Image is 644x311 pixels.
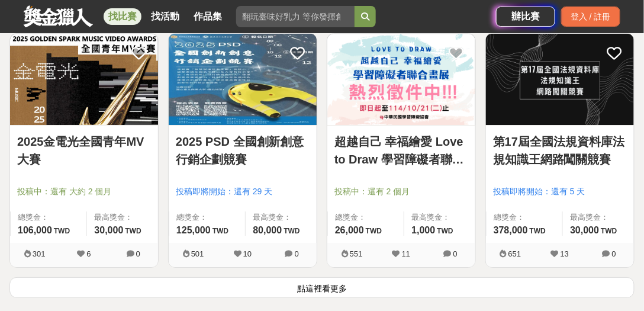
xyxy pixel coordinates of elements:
[136,249,140,258] span: 0
[17,133,151,168] a: 2025金電光全國青年MV大賽
[18,211,79,223] span: 總獎金：
[494,211,555,223] span: 總獎金：
[295,249,299,258] span: 0
[612,249,616,258] span: 0
[284,227,300,235] span: TWD
[530,227,546,235] span: TWD
[561,7,620,27] div: 登入 / 註冊
[494,225,528,235] span: 378,000
[243,249,252,258] span: 10
[176,185,310,198] span: 投稿即將開始：還有 29 天
[169,34,317,125] img: Cover Image
[350,249,363,258] span: 551
[125,227,141,235] span: TWD
[411,225,435,235] span: 1,000
[335,211,397,223] span: 總獎金：
[334,185,468,198] span: 投稿中：還有 2 個月
[561,249,569,258] span: 13
[335,225,364,235] span: 26,000
[104,8,141,25] a: 找比賽
[402,249,410,258] span: 11
[236,6,355,27] input: 翻玩臺味好乳力 等你發揮創意！
[486,34,634,125] img: Cover Image
[86,249,91,258] span: 6
[253,211,310,223] span: 最高獎金：
[253,225,282,235] span: 80,000
[146,8,184,25] a: 找活動
[176,211,238,223] span: 總獎金：
[9,277,635,298] button: 點這裡看更多
[191,249,204,258] span: 501
[493,185,627,198] span: 投稿即將開始：還有 5 天
[176,133,310,168] a: 2025 PSD 全國創新創意行銷企劃競賽
[17,185,151,198] span: 投稿中：還有 大約 2 個月
[94,211,151,223] span: 最高獎金：
[33,249,46,258] span: 301
[366,227,382,235] span: TWD
[570,211,627,223] span: 最高獎金：
[18,225,52,235] span: 106,000
[496,7,555,27] a: 辦比賽
[493,133,627,168] a: 第17屆全國法規資料庫法規知識王網路闖關競賽
[327,34,475,125] img: Cover Image
[10,34,158,125] img: Cover Image
[508,249,521,258] span: 651
[453,249,458,258] span: 0
[601,227,617,235] span: TWD
[189,8,227,25] a: 作品集
[437,227,453,235] span: TWD
[411,211,468,223] span: 最高獎金：
[94,225,123,235] span: 30,000
[570,225,599,235] span: 30,000
[176,225,211,235] span: 125,000
[334,133,468,168] a: 超越自己 幸福繪愛 Love to Draw 學習障礙者聯合畫展
[212,227,228,235] span: TWD
[54,227,70,235] span: TWD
